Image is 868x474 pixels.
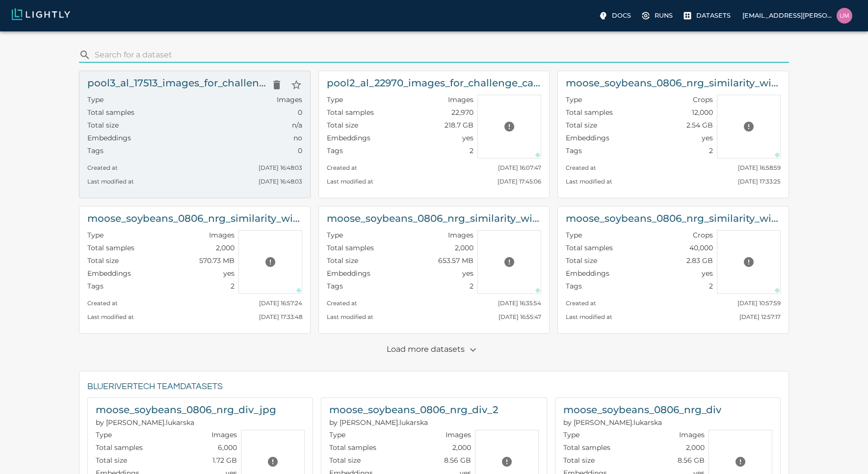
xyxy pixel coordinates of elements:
[231,281,235,291] p: 2
[327,120,358,130] p: Total size
[87,379,781,395] h6: BlueRiverTech team Datasets
[679,430,705,440] p: Images
[739,314,781,320] small: [DATE] 12:57:17
[87,120,119,130] p: Total size
[318,206,550,334] a: moose_soybeans_0806_nrg_similarity_with_less_tiling_2000_wo_tile_diversityTypeImagesTotal samples...
[87,75,267,91] h6: pool3_al_17513_images_for_challenge_case_mining
[96,430,112,440] p: Type
[329,418,428,427] span: silvana.lukarska@bluerivertech.com (BlueRiverTech)
[87,146,104,156] p: Tags
[566,107,613,117] p: Total samples
[563,402,721,418] h6: moose_soybeans_0806_nrg_div
[742,11,833,20] p: [EMAIL_ADDRESS][PERSON_NAME][DOMAIN_NAME]
[327,211,542,226] h6: moose_soybeans_0806_nrg_similarity_with_less_tiling_2000_wo_tile_diversity
[259,178,302,185] small: [DATE] 16:48:03
[87,256,119,265] p: Total size
[96,455,127,465] p: Total size
[738,5,856,26] label: [EMAIL_ADDRESS][PERSON_NAME][DOMAIN_NAME]uma.govindarajan@bluerivertech.com
[261,252,280,272] button: Preview cannot be loaded. Please ensure the datasource is configured correctly and that the refer...
[87,133,131,143] p: Embeddings
[298,146,302,156] p: 0
[696,11,731,20] p: Datasets
[263,452,283,472] button: Preview cannot be loaded. Please ensure the datasource is configured correctly and that the refer...
[500,117,519,136] button: Preview cannot be loaded. Please ensure the datasource is configured correctly and that the refer...
[452,443,471,452] p: 2,000
[738,178,781,185] small: [DATE] 17:33:25
[498,164,541,171] small: [DATE] 16:07:47
[87,281,104,291] p: Tags
[298,107,302,117] p: 0
[702,268,713,278] p: yes
[566,75,781,91] h6: moose_soybeans_0806_nrg_similarity_with_less_tiling_2000_with_tile_diversity-crops-tiling-task-1
[223,268,235,278] p: yes
[498,178,541,185] small: [DATE] 17:45:06
[445,120,473,130] p: 218.7 GB
[87,211,302,226] h6: moose_soybeans_0806_nrg_similarity_with_less_tiling_2000_with_tile_diversity
[566,243,613,253] p: Total samples
[318,71,550,198] a: pool2_al_22970_images_for_challenge_case_miningTypeImagesTotal samples22,970Total size218.7 GBEmb...
[655,11,673,20] p: Runs
[212,455,237,465] p: 1.72 GB
[566,268,609,278] p: Embeddings
[327,281,343,291] p: Tags
[327,243,374,253] p: Total samples
[327,256,358,265] p: Total size
[327,300,357,307] small: Created at
[199,256,235,265] p: 570.73 MB
[451,107,473,117] p: 22,970
[557,206,789,334] a: moose_soybeans_0806_nrg_similarity_with_more_tiling_2000_tile_diversity-crops-tiling-task-1TypeCr...
[566,256,597,265] p: Total size
[87,243,134,253] p: Total samples
[470,281,473,291] p: 2
[566,120,597,130] p: Total size
[327,178,373,185] small: Last modified at
[566,95,582,105] p: Type
[563,418,662,427] span: silvana.lukarska@bluerivertech.com (BlueRiverTech)
[448,95,473,105] p: Images
[470,146,473,156] p: 2
[259,300,302,307] small: [DATE] 16:57:24
[566,300,596,307] small: Created at
[327,314,373,320] small: Last modified at
[267,75,287,95] button: Delete dataset
[566,211,781,226] h6: moose_soybeans_0806_nrg_similarity_with_more_tiling_2000_tile_diversity-crops-tiling-task-1
[499,314,541,320] small: [DATE] 16:55:47
[79,71,311,198] a: pool3_al_17513_images_for_challenge_case_miningDelete datasetStar datasetTypeImagesTotal samples0...
[327,133,370,143] p: Embeddings
[87,107,134,117] p: Total samples
[462,268,473,278] p: yes
[563,430,579,440] p: Type
[686,120,713,130] p: 2.54 GB
[327,164,357,171] small: Created at
[95,47,786,63] input: search
[216,243,235,253] p: 2,000
[329,402,498,418] h6: moose_soybeans_0806_nrg_div_2
[596,8,635,24] label: Docs
[293,133,302,143] p: no
[327,95,343,105] p: Type
[709,281,713,291] p: 2
[96,418,194,427] span: silvana.lukarska@bluerivertech.com (BlueRiverTech)
[702,133,713,143] p: yes
[87,230,104,240] p: Type
[87,95,104,105] p: Type
[327,146,343,156] p: Tags
[497,452,517,472] button: Preview cannot be loaded. Please ensure the datasource is configured correctly and that the refer...
[96,443,143,452] p: Total samples
[566,178,612,185] small: Last modified at
[566,133,609,143] p: Embeddings
[462,133,473,143] p: yes
[692,107,713,117] p: 12,000
[738,164,781,171] small: [DATE] 16:58:59
[292,120,302,130] p: n/a
[566,164,596,171] small: Created at
[387,342,481,358] p: Load more datasets
[329,430,345,440] p: Type
[12,8,70,20] img: Lightly
[566,230,582,240] p: Type
[455,243,473,253] p: 2,000
[566,314,612,320] small: Last modified at
[96,402,276,418] h6: moose_soybeans_0806_nrg_div_jpg
[639,8,677,24] a: Runs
